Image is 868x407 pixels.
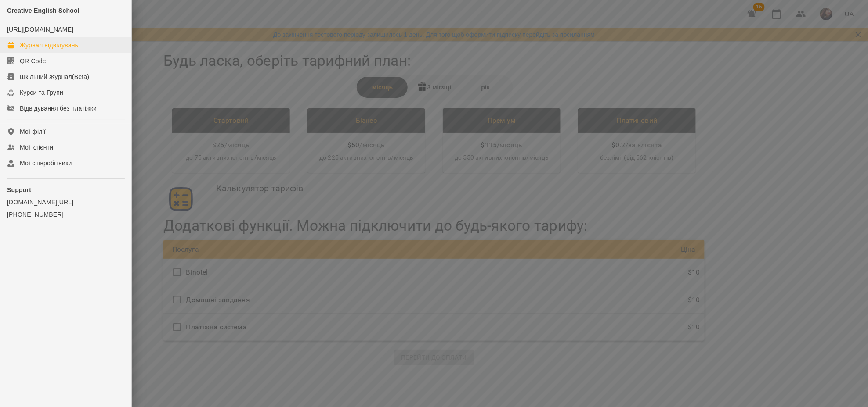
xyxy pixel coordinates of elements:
[20,88,63,97] div: Курси та Групи
[7,198,124,207] a: [DOMAIN_NAME][URL]
[20,127,46,136] div: Мої філії
[20,72,89,81] div: Шкільний Журнал(Beta)
[20,143,53,152] div: Мої клієнти
[7,186,124,194] p: Support
[20,41,78,50] div: Журнал відвідувань
[20,57,46,65] div: QR Code
[7,26,73,33] a: [URL][DOMAIN_NAME]
[20,159,72,168] div: Мої співробітники
[7,7,80,14] span: Creative English School
[7,210,124,219] a: [PHONE_NUMBER]
[20,104,97,113] div: Відвідування без платіжки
